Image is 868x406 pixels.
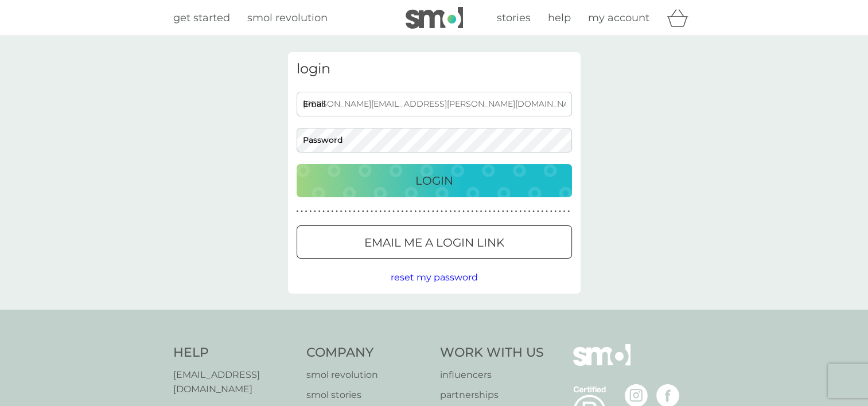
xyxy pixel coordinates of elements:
[379,209,382,214] p: ●
[306,368,429,382] a: smol revolution
[367,209,369,214] p: ●
[391,272,478,283] span: reset my password
[371,209,373,214] p: ●
[392,209,395,214] p: ●
[554,209,556,214] p: ●
[414,209,417,214] p: ●
[667,6,695,29] div: basket
[297,225,572,259] button: Email me a login link
[388,209,391,214] p: ●
[497,10,531,26] a: stories
[458,209,461,214] p: ●
[340,209,342,214] p: ●
[550,209,552,214] p: ●
[332,209,334,214] p: ●
[440,388,544,403] a: partnerships
[406,7,463,29] img: smol
[548,11,571,24] span: help
[462,209,465,214] p: ●
[588,11,649,24] span: my account
[502,209,504,214] p: ●
[402,209,404,214] p: ●
[567,209,570,214] p: ●
[588,10,649,26] a: my account
[573,344,630,383] img: smol
[247,11,328,24] span: smol revolution
[515,209,517,214] p: ●
[449,209,451,214] p: ●
[519,209,521,214] p: ●
[423,209,426,214] p: ●
[532,209,535,214] p: ●
[309,209,312,214] p: ●
[497,209,500,214] p: ●
[528,209,531,214] p: ●
[472,209,474,214] p: ●
[364,233,504,252] p: Email me a login link
[440,368,544,382] a: influencers
[336,209,338,214] p: ●
[305,209,308,214] p: ●
[173,11,230,24] span: get started
[441,209,443,214] p: ●
[524,209,526,214] p: ●
[173,10,230,26] a: get started
[397,209,399,214] p: ●
[297,164,572,197] button: Login
[437,209,439,214] p: ●
[493,209,496,214] p: ●
[563,209,566,214] p: ●
[419,209,421,214] p: ●
[173,368,295,397] a: [EMAIL_ADDRESS][DOMAIN_NAME]
[318,209,321,214] p: ●
[497,11,531,24] span: stories
[173,344,295,362] h4: Help
[247,10,328,26] a: smol revolution
[542,209,544,214] p: ●
[306,344,429,362] h4: Company
[410,209,412,214] p: ●
[306,388,429,403] a: smol stories
[445,209,447,214] p: ●
[314,209,316,214] p: ●
[480,209,482,214] p: ●
[375,209,377,214] p: ●
[322,209,325,214] p: ●
[384,209,386,214] p: ●
[362,209,364,214] p: ●
[476,209,478,214] p: ●
[537,209,539,214] p: ●
[427,209,430,214] p: ●
[406,209,408,214] p: ●
[454,209,456,214] p: ●
[440,344,544,362] h4: Work With Us
[415,171,453,190] p: Login
[546,209,548,214] p: ●
[297,209,299,214] p: ●
[432,209,434,214] p: ●
[507,209,509,214] p: ●
[327,209,329,214] p: ●
[511,209,513,214] p: ●
[484,209,486,214] p: ●
[301,209,303,214] p: ●
[297,61,572,77] h3: login
[467,209,469,214] p: ●
[344,209,347,214] p: ●
[548,10,571,26] a: help
[353,209,356,214] p: ●
[391,270,478,285] button: reset my password
[489,209,491,214] p: ●
[357,209,360,214] p: ●
[559,209,561,214] p: ●
[349,209,351,214] p: ●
